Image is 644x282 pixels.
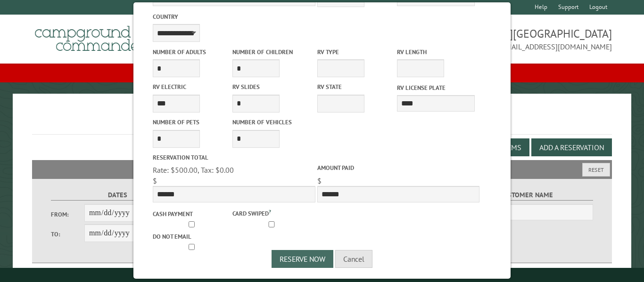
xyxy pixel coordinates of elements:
[51,210,84,219] label: From:
[153,12,315,21] label: Country
[460,190,593,201] label: Customer Name
[153,176,157,185] span: $
[32,109,611,135] h1: Reservations
[317,48,395,56] label: RV Type
[232,208,310,218] label: Card swiped
[153,48,231,56] label: Number of Adults
[32,160,611,178] h2: Filters
[51,190,184,201] label: Dates
[582,163,610,177] button: Reset
[51,230,84,239] label: To:
[272,250,333,268] button: Reserve Now
[153,232,231,241] label: Do not email
[232,118,310,127] label: Number of Vehicles
[317,163,480,172] label: Amount paid
[232,82,310,91] label: RV Slides
[153,82,231,91] label: RV Electric
[153,165,234,175] span: Rate: $500.00, Tax: $0.00
[317,82,395,91] label: RV State
[153,209,231,218] label: Cash payment
[317,176,322,185] span: $
[531,138,612,156] button: Add a Reservation
[397,83,475,92] label: RV License Plate
[153,118,231,127] label: Number of Pets
[269,208,271,215] a: ?
[32,18,150,55] img: Campground Commander
[397,48,475,56] label: RV Length
[335,250,372,268] button: Cancel
[232,48,310,56] label: Number of Children
[153,153,315,162] label: Reservation Total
